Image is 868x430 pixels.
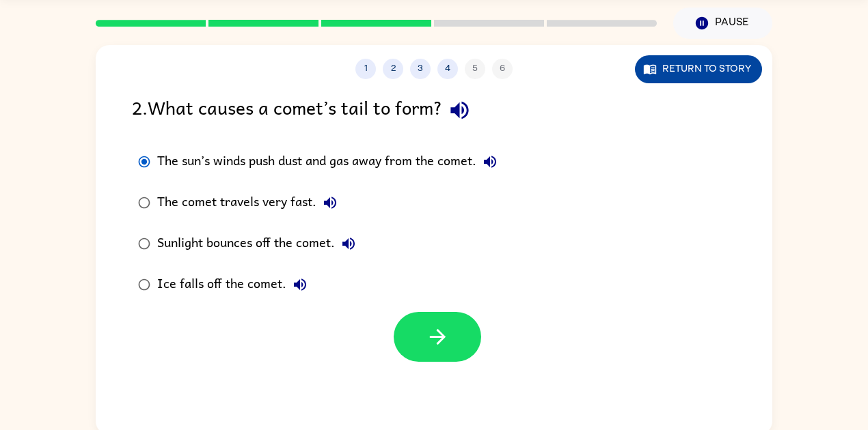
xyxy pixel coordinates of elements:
[157,148,504,175] div: The sun’s winds push dust and gas away from the comet.
[157,230,362,257] div: Sunlight bounces off the comet.
[437,59,458,79] button: 4
[355,59,376,79] button: 1
[476,148,504,175] button: The sun’s winds push dust and gas away from the comet.
[286,271,314,298] button: Ice falls off the comet.
[410,59,431,79] button: 3
[157,271,314,298] div: Ice falls off the comet.
[316,189,344,216] button: The comet travels very fast.
[335,230,362,257] button: Sunlight bounces off the comet.
[383,59,403,79] button: 2
[635,55,762,83] button: Return to story
[132,93,736,128] div: 2 . What causes a comet’s tail to form?
[673,8,772,39] button: Pause
[157,189,344,216] div: The comet travels very fast.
